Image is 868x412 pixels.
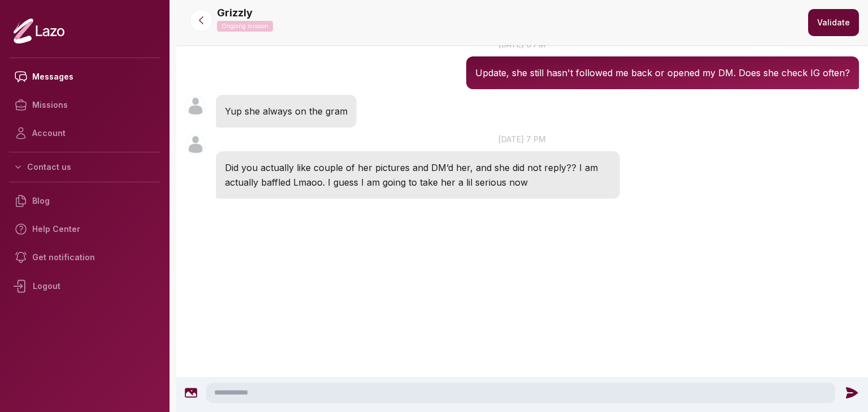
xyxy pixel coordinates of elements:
[225,104,348,119] p: Yup she always on the gram
[9,91,160,119] a: Missions
[9,119,160,147] a: Account
[9,215,160,243] a: Help Center
[9,63,160,91] a: Messages
[217,21,273,32] p: Ongoing mission
[217,5,253,21] p: Grizzly
[225,160,611,190] p: Did you actually like couple of her pictures and DM’d her, and she did not reply?? I am actually ...
[176,133,868,145] p: [DATE] 7 pm
[9,243,160,271] a: Get notification
[9,271,160,301] div: Logout
[9,157,160,177] button: Contact us
[808,9,859,36] button: Validate
[475,65,850,80] p: Update, she still hasn't followed me back or opened my DM. Does she check IG often?
[185,96,206,116] img: User avatar
[9,187,160,215] a: Blog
